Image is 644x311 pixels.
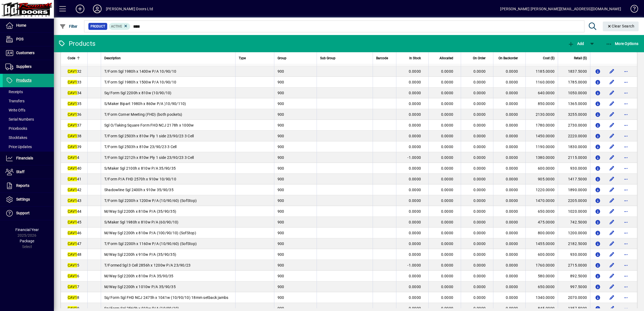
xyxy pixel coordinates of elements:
em: CAV1 [68,220,77,224]
button: More options [622,261,630,270]
button: Clear [603,22,639,31]
span: 0.0000 [473,252,486,257]
span: Active [111,25,122,28]
div: On Order [464,55,490,61]
span: 0.0000 [409,252,421,257]
button: Edit [608,99,616,108]
button: Edit [608,261,616,270]
span: 0.0000 [473,231,486,235]
span: 0.0000 [409,198,421,203]
td: 2130.0000 [525,109,558,120]
button: Edit [608,89,616,97]
button: More options [622,110,630,119]
span: 900 [278,145,284,149]
a: Support [3,207,54,220]
span: Staff [16,170,25,174]
span: 900 [278,102,284,106]
span: 0.0000 [506,69,518,74]
button: More options [622,132,630,140]
span: 40 [68,166,82,170]
span: 0.0000 [473,80,486,84]
span: 900 [278,177,284,181]
button: Profile [89,4,106,14]
button: More options [622,196,630,205]
span: 0.0000 [473,134,486,138]
td: 1417.5000 [558,174,590,184]
span: 0.0000 [409,177,421,181]
div: Allocated [432,55,458,61]
button: More options [622,67,630,76]
span: M/Way Sgl 2200h x 810w P/A (35/90/35) [104,209,176,214]
span: 0.0000 [441,220,453,224]
a: Write Offs [3,106,54,115]
span: 0.0000 [506,155,518,160]
button: Edit [608,293,616,302]
button: Edit [608,132,616,140]
span: 42 [68,188,82,192]
span: 38 [68,134,82,138]
td: 1785.0000 [558,77,590,88]
span: Sq/Form Sgl 2200h x 810w (10/90/10) [104,91,172,95]
span: 0.0000 [506,166,518,170]
em: CAV1 [68,102,77,106]
button: More options [622,99,630,108]
td: 1830.0000 [558,141,590,152]
span: T/Form Sgl 2503h x 810w 23/90/23 3 Cell [104,145,177,149]
span: 0.0000 [473,198,486,203]
button: More options [622,153,630,162]
em: CAV1 [68,188,77,192]
button: Edit [608,142,616,151]
span: 0.0000 [473,123,486,127]
em: CAV1 [68,209,77,214]
span: Code [68,55,75,61]
span: 900 [278,80,284,84]
span: Receipts [5,90,23,94]
mat-chip: Activation Status: Active [109,23,130,30]
span: 0.0000 [473,69,486,74]
span: Shadowline Sgl 2400h x 910w 35/90/35 [104,188,174,192]
td: 2182.5000 [558,238,590,249]
span: Product [91,24,105,29]
span: 900 [278,134,284,138]
span: 0.0000 [506,134,518,138]
span: Financial Year [15,228,39,232]
span: 0.0000 [441,145,453,149]
span: 900 [278,91,284,95]
div: Type [239,55,271,61]
span: 0.0000 [409,102,421,106]
span: On Order [473,55,486,61]
span: 0.0000 [409,123,421,127]
span: 0.0000 [441,252,453,257]
div: [PERSON_NAME] Doors Ltd [106,5,153,13]
button: More options [622,282,630,291]
span: 0.0000 [506,123,518,127]
button: Filter [58,22,79,31]
td: 1455.0000 [525,238,558,249]
td: 1470.0000 [525,195,558,206]
em: CAV1 [68,231,77,235]
span: T/Form Corner Meeting (FHD) (both pockets) [104,112,182,117]
span: 0.0000 [441,188,453,192]
span: 0.0000 [506,252,518,257]
span: 0.0000 [409,220,421,224]
td: 930.0000 [558,163,590,174]
span: 0.0000 [409,80,421,84]
span: Products [16,78,32,82]
span: 0.0000 [441,209,453,214]
span: 0.0000 [441,134,453,138]
td: 742.5000 [558,217,590,228]
span: 0.0000 [409,134,421,138]
span: 0.0000 [506,112,518,117]
em: CAV1 [68,242,77,246]
td: 2730.0000 [558,120,590,131]
span: Filter [60,24,78,29]
span: 37 [68,123,82,127]
span: 0.0000 [409,188,421,192]
span: 900 [278,231,284,235]
span: T/Form Sgl 1980h x 1500w P/A 10/90/10 [104,80,176,84]
td: 2115.0000 [558,152,590,163]
button: Edit [608,218,616,226]
td: 1365.0000 [558,98,590,109]
span: Stocktakes [5,135,27,140]
span: T/Form Sgl 2200h x 1200w P/A (10/90/60) (SofStop) [104,198,197,203]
